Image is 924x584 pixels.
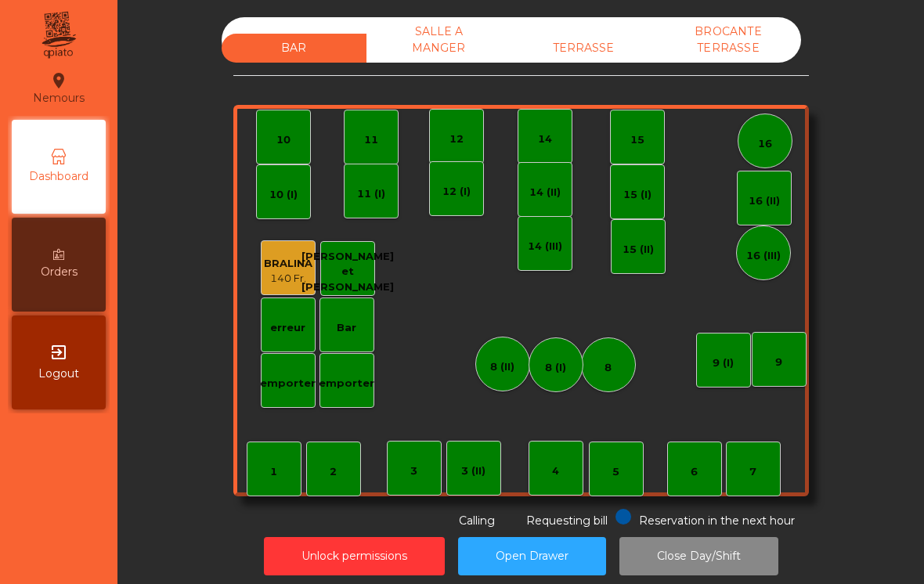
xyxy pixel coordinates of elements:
[330,464,337,480] div: 2
[264,271,312,287] div: 140 Fr.
[529,185,561,200] div: 14 (II)
[410,463,417,479] div: 3
[260,376,316,391] div: emporter
[623,242,654,258] div: 15 (II)
[366,17,511,63] div: SALLE A MANGER
[623,187,651,203] div: 15 (I)
[612,464,619,480] div: 5
[458,537,606,575] button: Open Drawer
[749,464,756,480] div: 7
[442,184,471,200] div: 12 (I)
[364,132,378,148] div: 11
[449,132,464,147] div: 12
[269,187,298,203] div: 10 (I)
[270,464,277,480] div: 1
[301,249,394,295] div: [PERSON_NAME] et [PERSON_NAME]
[33,69,85,108] div: Nemours
[758,136,772,152] div: 16
[41,264,78,280] span: Orders
[691,464,698,480] div: 6
[319,376,374,391] div: emporter
[270,320,305,336] div: erreur
[222,34,366,63] div: BAR
[459,514,495,528] span: Calling
[528,239,562,254] div: 14 (III)
[619,537,778,575] button: Close Day/Shift
[749,193,780,209] div: 16 (II)
[639,514,795,528] span: Reservation in the next hour
[38,366,79,382] span: Logout
[490,359,514,375] div: 8 (II)
[264,256,312,272] div: BRALINA
[545,360,566,376] div: 8 (I)
[552,463,559,479] div: 4
[538,132,552,147] div: 14
[357,186,385,202] div: 11 (I)
[630,132,644,148] div: 15
[775,355,782,370] div: 9
[713,355,734,371] div: 9 (I)
[511,34,656,63] div: TERRASSE
[276,132,291,148] div: 10
[746,248,781,264] div: 16 (III)
[337,320,356,336] div: Bar
[39,8,78,63] img: qpiato
[29,168,88,185] span: Dashboard
[605,360,612,376] div: 8
[49,343,68,362] i: exit_to_app
[656,17,801,63] div: BROCANTE TERRASSE
[49,71,68,90] i: location_on
[526,514,608,528] span: Requesting bill
[264,537,445,575] button: Unlock permissions
[461,463,485,479] div: 3 (II)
